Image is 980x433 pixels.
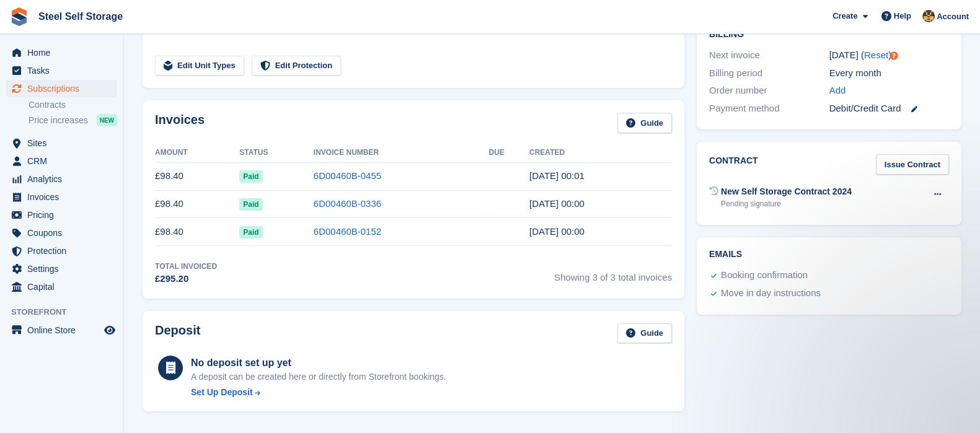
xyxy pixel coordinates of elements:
[10,7,29,26] img: stora-icon-8386f47178a22dfd0bd8f6a31ec36ba5ce8667c1dd55bd0f319d3a0aa187defe.svg
[6,206,117,224] a: menu
[488,143,529,163] th: Due
[709,154,758,175] h2: Contract
[155,162,239,190] td: £98.40
[937,11,969,23] span: Account
[829,84,846,98] a: Add
[6,321,117,339] a: menu
[191,356,446,370] div: No deposit set up yet
[6,278,117,295] a: menu
[239,226,262,238] span: Paid
[829,66,950,81] div: Every month
[155,143,239,163] th: Amount
[102,323,117,338] a: Preview store
[314,143,489,163] th: Invoice Number
[239,170,262,183] span: Paid
[529,170,585,181] time: 2025-09-30 23:01:51 UTC
[6,188,117,206] a: menu
[709,48,829,63] div: Next invoice
[27,80,102,97] span: Subscriptions
[721,286,821,301] div: Move in day instructions
[721,185,852,198] div: New Self Storage Contract 2024
[155,56,244,76] a: Edit Unit Types
[191,370,446,383] p: A deposit can be created here or directly from Storefront bookings.
[314,170,381,181] a: 6D00460B-0455
[721,268,808,283] div: Booking confirmation
[6,242,117,260] a: menu
[27,170,102,188] span: Analytics
[97,114,117,126] div: NEW
[529,143,672,163] th: Created
[29,115,88,126] span: Price increases
[922,10,935,22] img: James Steel
[29,113,117,127] a: Price increases NEW
[27,321,102,339] span: Online Store
[239,198,262,211] span: Paid
[6,134,117,152] a: menu
[155,323,200,344] h2: Deposit
[314,198,381,209] a: 6D00460B-0336
[155,25,177,36] span: Total
[6,80,117,97] a: menu
[529,226,585,237] time: 2025-07-31 23:00:27 UTC
[709,66,829,81] div: Billing period
[27,278,102,295] span: Capital
[191,386,446,399] a: Set Up Deposit
[179,27,240,36] span: Before discounts
[6,62,117,79] a: menu
[6,260,117,278] a: menu
[239,143,314,163] th: Status
[29,99,117,111] a: Contracts
[27,206,102,224] span: Pricing
[252,56,341,76] a: Edit Protection
[314,226,381,237] a: 6D00460B-0152
[155,113,205,133] h2: Invoices
[894,10,911,22] span: Help
[6,224,117,242] a: menu
[709,84,829,98] div: Order number
[554,261,672,286] span: Showing 3 of 3 total invoices
[617,323,672,344] a: Guide
[6,44,117,61] a: menu
[27,242,102,260] span: Protection
[888,50,899,61] div: Tooltip anchor
[529,198,585,209] time: 2025-08-31 23:00:43 UTC
[27,44,102,61] span: Home
[155,272,217,286] div: £295.20
[864,50,888,60] a: Reset
[191,386,253,399] div: Set Up Deposit
[709,250,949,260] h2: Emails
[155,261,217,272] div: Total Invoiced
[6,152,117,170] a: menu
[6,170,117,188] a: menu
[27,260,102,278] span: Settings
[11,306,123,318] span: Storefront
[829,102,950,116] div: Debit/Credit Card
[27,134,102,152] span: Sites
[27,224,102,242] span: Coupons
[721,198,852,209] div: Pending signature
[829,48,950,63] div: [DATE] ( )
[27,188,102,206] span: Invoices
[27,152,102,170] span: CRM
[876,154,949,175] a: Issue Contract
[617,113,672,133] a: Guide
[33,6,128,27] a: Steel Self Storage
[155,218,239,246] td: £98.40
[155,190,239,218] td: £98.40
[27,62,102,79] span: Tasks
[709,102,829,116] div: Payment method
[832,10,857,22] span: Create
